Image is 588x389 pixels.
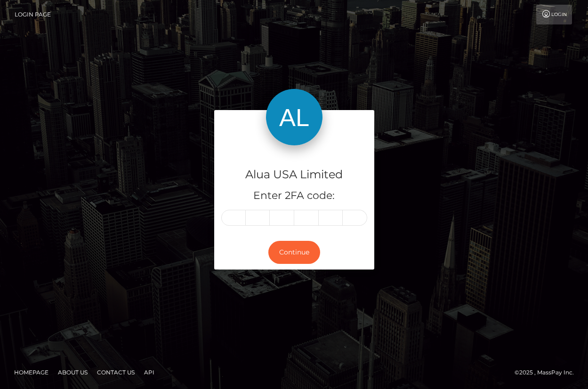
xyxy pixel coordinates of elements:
img: Alua USA Limited [266,89,322,145]
h5: Enter 2FA code: [221,189,367,203]
h4: Alua USA Limited [221,167,367,183]
div: © 2025 , MassPay Inc. [515,367,581,378]
a: Login [536,5,572,24]
a: API [140,365,158,380]
a: About Us [54,365,91,380]
a: Contact Us [93,365,138,380]
button: Continue [268,241,320,264]
a: Login Page [15,5,51,24]
a: Homepage [10,365,52,380]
